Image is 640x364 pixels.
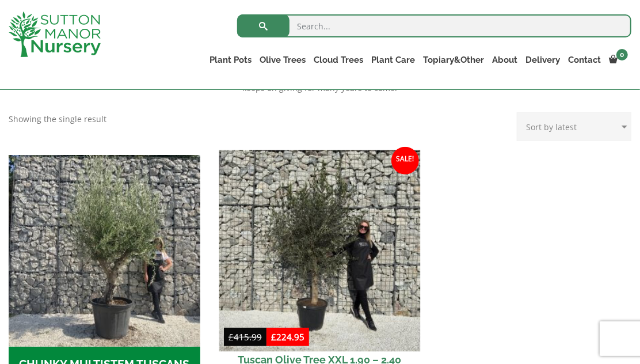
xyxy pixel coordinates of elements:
a: 0 [605,52,631,68]
a: Plant Care [367,52,419,68]
img: CHUNKY MULTISTEM TUSCANS XXL [9,155,200,347]
a: Plant Pots [205,52,256,68]
bdi: 224.95 [271,331,304,343]
span: £ [271,331,276,343]
p: Showing the single result [9,112,106,126]
a: About [488,52,521,68]
a: Contact [564,52,605,68]
a: Delivery [521,52,564,68]
input: Search... [237,14,631,37]
bdi: 415.99 [228,331,262,343]
a: Olive Trees [256,52,310,68]
a: Topiary&Other [419,52,488,68]
a: Cloud Trees [310,52,367,68]
span: 0 [616,49,628,60]
span: Sale! [391,147,419,175]
select: Shop order [517,112,631,141]
img: Tuscan Olive Tree XXL 1.90 - 2.40 [219,150,420,351]
span: £ [228,331,234,343]
img: logo [9,12,101,57]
